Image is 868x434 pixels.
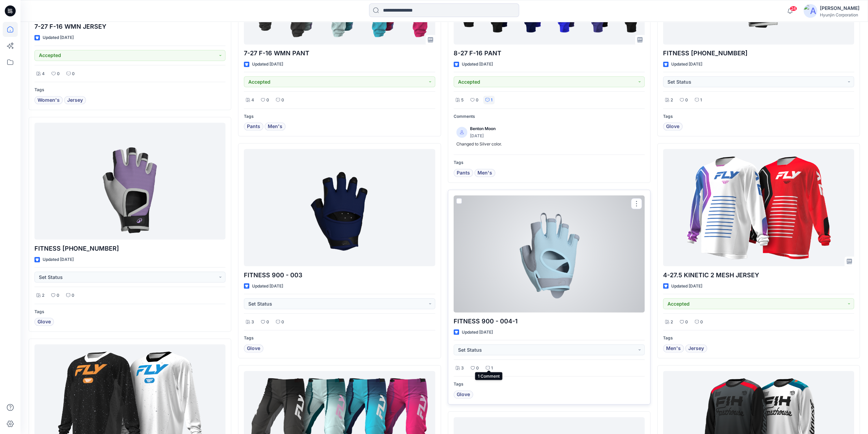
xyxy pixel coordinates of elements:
[456,140,642,148] p: Changed to Silver color.
[38,96,60,104] span: Women's
[43,256,74,263] p: Updated [DATE]
[804,4,817,18] img: avatar
[67,96,83,104] span: Jersey
[72,70,75,77] p: 0
[34,243,225,253] p: FITNESS [PHONE_NUMBER]
[454,316,645,326] p: FITNESS 900 - 004-1
[72,292,74,299] p: 0
[685,96,688,103] p: 0
[244,334,435,341] p: Tags
[34,22,225,31] p: 7-27 F-16 WMN JERSEY
[457,169,470,177] span: Pants
[663,149,854,266] a: 4-27.5 KINETIC 2 MESH JERSEY
[454,48,645,58] p: 8-27 F-16 PANT
[34,86,225,93] p: Tags
[671,61,702,68] p: Updated [DATE]
[454,195,645,312] a: FITNESS 900 - 004-1
[281,96,284,103] p: 0
[820,4,859,12] div: [PERSON_NAME]
[247,344,260,352] span: Glove
[252,61,283,68] p: Updated [DATE]
[688,344,704,352] span: Jersey
[42,70,45,77] p: 4
[244,48,435,58] p: 7-27 F-16 WMN PANT
[790,6,797,11] span: 24
[266,318,269,325] p: 0
[461,96,464,103] p: 5
[663,48,854,58] p: FITNESS [PHONE_NUMBER]
[470,125,496,132] p: Benton Moon
[268,122,282,130] span: Men's
[666,344,681,352] span: Men's
[491,364,493,372] p: 1
[57,292,59,299] p: 0
[266,96,269,103] p: 0
[244,113,435,120] p: Tags
[454,380,645,388] p: Tags
[820,12,859,17] div: Hyunjin Corporation
[57,70,60,77] p: 0
[462,328,493,336] p: Updated [DATE]
[454,122,645,150] a: Benton Moon[DATE]Changed to Silver color.
[247,122,260,130] span: Pants
[462,61,493,68] p: Updated [DATE]
[671,282,702,290] p: Updated [DATE]
[700,96,702,103] p: 1
[34,308,225,315] p: Tags
[666,122,679,130] span: Glove
[461,364,464,372] p: 3
[663,113,854,120] p: Tags
[281,318,284,325] p: 0
[43,34,74,41] p: Updated [DATE]
[252,282,283,290] p: Updated [DATE]
[454,113,645,120] p: Comments
[244,149,435,266] a: FITNESS 900 - 003
[491,96,492,103] p: 1
[42,292,44,299] p: 2
[470,132,496,139] p: [DATE]
[663,270,854,280] p: 4-27.5 KINETIC 2 MESH JERSEY
[34,123,225,240] a: FITNESS 900-008-1
[671,96,673,103] p: 2
[476,364,479,372] p: 0
[685,318,688,325] p: 0
[244,270,435,280] p: FITNESS 900 - 003
[477,169,492,177] span: Men's
[251,96,254,103] p: 4
[663,334,854,341] p: Tags
[700,318,703,325] p: 0
[251,318,254,325] p: 3
[460,130,464,134] svg: avatar
[476,96,479,103] p: 0
[454,159,645,166] p: Tags
[38,318,51,326] span: Glove
[457,390,470,398] span: Glove
[671,318,673,325] p: 2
